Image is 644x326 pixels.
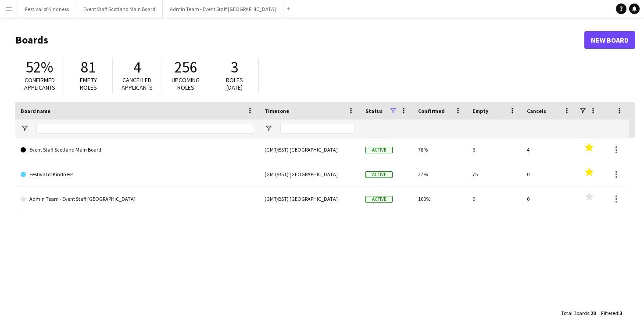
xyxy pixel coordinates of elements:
[365,171,393,178] span: Active
[561,310,589,316] span: Total Boards
[259,138,360,162] div: (GMT/BST) [GEOGRAPHIC_DATA]
[280,123,355,134] input: Timezone Filter Input
[172,76,200,91] span: Upcoming roles
[21,138,254,162] a: Event Staff Scotland Main Board
[21,162,254,187] a: Festival of Kindness
[18,0,76,18] button: Festival of Kindness
[365,108,383,114] span: Status
[80,76,97,91] span: Empty roles
[265,124,272,132] button: Open Filter Menu
[619,310,622,316] span: 3
[259,187,360,211] div: (GMT/BST) [GEOGRAPHIC_DATA]
[259,162,360,186] div: (GMT/BST) [GEOGRAPHIC_DATA]
[226,76,243,91] span: Roles [DATE]
[527,108,546,114] span: Cancels
[467,162,522,186] div: 75
[231,58,238,77] span: 3
[76,0,163,18] button: Event Staff Scotland Main Board
[15,33,584,47] h1: Boards
[601,304,622,322] div: :
[467,187,522,211] div: 0
[175,58,197,77] span: 256
[601,310,618,316] span: Filtered
[472,108,488,114] span: Empty
[467,138,522,162] div: 6
[365,147,393,153] span: Active
[21,124,29,132] button: Open Filter Menu
[133,58,141,77] span: 4
[122,76,153,91] span: Cancelled applicants
[365,196,393,203] span: Active
[418,108,445,114] span: Confirmed
[21,187,254,211] a: Admin Team - Event Staff [GEOGRAPHIC_DATA]
[265,108,289,114] span: Timezone
[24,76,55,91] span: Confirmed applicants
[522,162,576,186] div: 0
[522,138,576,162] div: 4
[163,0,283,18] button: Admin Team - Event Staff [GEOGRAPHIC_DATA]
[522,187,576,211] div: 0
[584,31,635,49] a: New Board
[413,138,467,162] div: 78%
[81,58,96,77] span: 81
[413,162,467,186] div: 27%
[561,304,596,322] div: :
[590,310,596,316] span: 20
[26,58,53,77] span: 52%
[413,187,467,211] div: 100%
[36,123,254,134] input: Board name Filter Input
[21,108,50,114] span: Board name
